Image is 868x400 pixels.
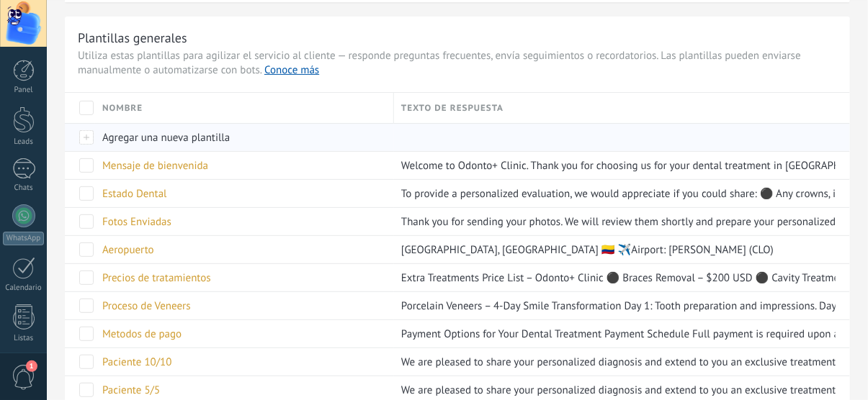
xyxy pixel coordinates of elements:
[102,355,171,369] span: Paciente 10/10
[78,29,837,46] h3: Plantillas generales
[3,183,45,193] div: Chats
[401,243,774,257] span: [GEOGRAPHIC_DATA], [GEOGRAPHIC_DATA] 🇨🇴 ✈️Airport: [PERSON_NAME] (CLO)
[394,152,836,179] div: Welcome to Odonto+ Clinic. Thank you for choosing us for your dental treatment in Cali, Colombia....
[26,360,37,372] span: 1
[394,264,836,291] div: Extra Treatments Price List – Odonto+ Clinic ⚫ Braces Removal – $200 USD ⚫ Cavity Treatment (Fill...
[3,232,44,245] div: WhatsApp
[394,236,836,263] div: Cali, Colombia 🇨🇴 ✈️Airport: Alfonso Bonilla Aragon (CLO)
[102,243,154,257] span: Aeropuerto
[102,383,160,397] span: Paciente 5/5
[78,49,837,78] span: Utiliza estas plantillas para agilizar el servicio al cliente — responde preguntas frecuentes, en...
[102,327,182,341] span: Metodos de pago
[394,320,836,347] div: Payment Options for Your Dental Treatment Payment Schedule Full payment is required upon arrival ...
[102,187,167,201] span: Estado Dental
[394,93,850,123] div: Texto de respuesta
[102,215,171,229] span: Fotos Enviadas
[3,86,45,95] div: Panel
[102,299,191,313] span: Proceso de Veneers
[394,348,836,376] div: We are pleased to share your personalized diagnosis and extend to you an exclusive treatment offe...
[394,208,836,235] div: Thank you for sending your photos. We will review them shortly and prepare your personalized eval...
[3,137,45,147] div: Leads
[394,292,836,319] div: Porcelain Veneers – 4-Day Smile Transformation Day 1: Tooth preparation and impressions. Day 2: L...
[264,63,319,77] a: Conoce más
[394,180,836,207] div: To provide a personalized evaluation, we would appreciate if you could share: ⚫ Any crowns, impla...
[95,93,393,123] div: Nombre
[3,283,45,293] div: Calendario
[102,159,208,173] span: Mensaje de bienvenida
[3,334,45,343] div: Listas
[102,131,230,145] span: Agregar una nueva plantilla
[102,271,211,285] span: Precios de tratamientos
